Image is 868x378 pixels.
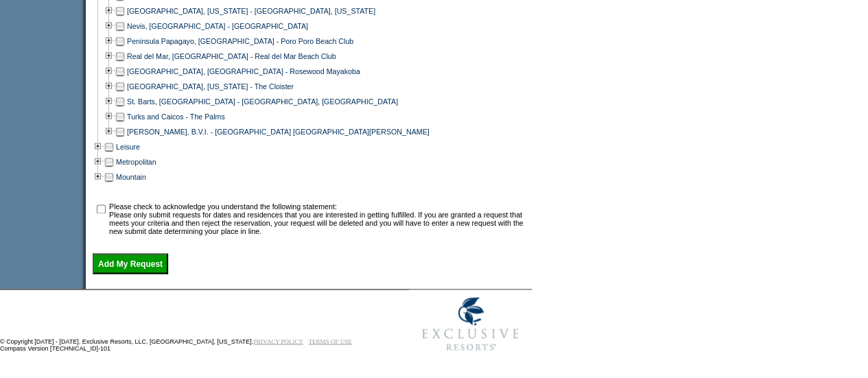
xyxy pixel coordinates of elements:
[409,290,532,358] img: Exclusive Resorts
[127,67,360,75] a: [GEOGRAPHIC_DATA], [GEOGRAPHIC_DATA] - Rosewood Mayakoba
[127,128,430,136] a: [PERSON_NAME], B.V.I. - [GEOGRAPHIC_DATA] [GEOGRAPHIC_DATA][PERSON_NAME]
[127,37,353,45] a: Peninsula Papagayo, [GEOGRAPHIC_DATA] - Poro Poro Beach Club
[127,113,225,121] a: Turks and Caicos - The Palms
[116,143,140,151] a: Leisure
[109,202,527,235] td: Please check to acknowledge you understand the following statement: Please only submit requests f...
[253,338,303,344] a: PRIVACY POLICY
[93,253,168,274] input: Add My Request
[116,173,146,181] a: Mountain
[127,52,336,60] a: Real del Mar, [GEOGRAPHIC_DATA] - Real del Mar Beach Club
[127,97,398,106] a: St. Barts, [GEOGRAPHIC_DATA] - [GEOGRAPHIC_DATA], [GEOGRAPHIC_DATA]
[127,7,375,15] a: [GEOGRAPHIC_DATA], [US_STATE] - [GEOGRAPHIC_DATA], [US_STATE]
[116,158,156,166] a: Metropolitan
[309,338,352,344] a: TERMS OF USE
[127,82,294,91] a: [GEOGRAPHIC_DATA], [US_STATE] - The Cloister
[127,22,308,30] a: Nevis, [GEOGRAPHIC_DATA] - [GEOGRAPHIC_DATA]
